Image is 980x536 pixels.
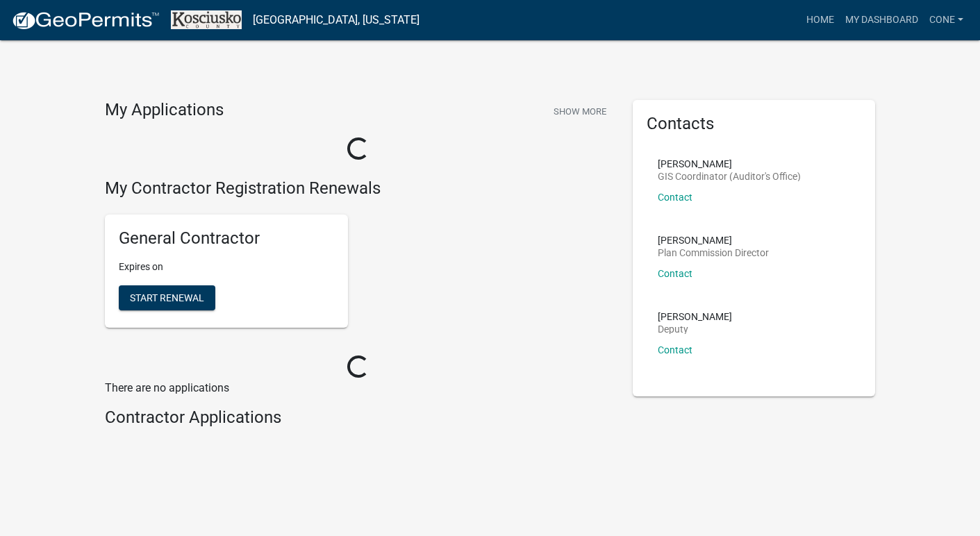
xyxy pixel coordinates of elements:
[658,192,692,203] a: Contact
[548,100,612,123] button: Show More
[658,159,801,169] p: [PERSON_NAME]
[105,380,612,396] p: There are no applications
[253,8,420,32] a: [GEOGRAPHIC_DATA], [US_STATE]
[658,171,801,181] p: GIS Coordinator (Auditor's Office)
[658,312,732,321] p: [PERSON_NAME]
[105,408,612,428] h4: Contractor Applications
[130,292,204,303] span: Start Renewal
[119,285,215,310] button: Start Renewal
[658,344,692,355] a: Contact
[119,260,334,274] p: Expires on
[924,7,969,33] a: Cone
[658,324,732,334] p: Deputy
[658,248,769,258] p: Plan Commission Director
[105,408,612,433] wm-workflow-list-section: Contractor Applications
[647,114,862,134] h5: Contacts
[119,228,334,249] h5: General Contractor
[171,10,242,29] img: Kosciusko County, Indiana
[105,100,224,121] h4: My Applications
[105,178,612,340] wm-registration-list-section: My Contractor Registration Renewals
[105,178,612,199] h4: My Contractor Registration Renewals
[658,235,769,245] p: [PERSON_NAME]
[658,268,692,279] a: Contact
[840,7,924,33] a: My Dashboard
[801,7,840,33] a: Home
